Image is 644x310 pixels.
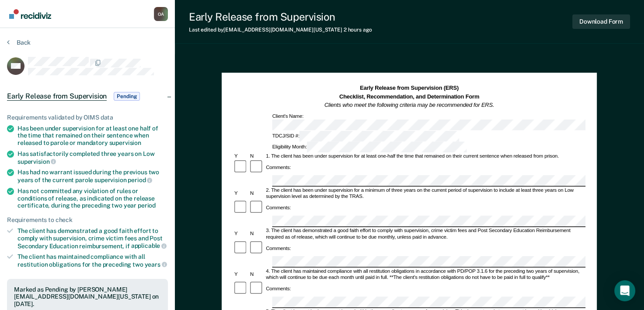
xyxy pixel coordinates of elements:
strong: Checklist, Recommendation, and Determination Form [339,93,479,99]
div: N [249,231,265,237]
div: Early Release from Supervision [189,11,372,23]
div: Comments: [265,285,292,292]
span: Early Release from Supervision [7,92,107,101]
span: supervision [109,139,141,146]
span: applicable [131,242,167,249]
div: Comments: [265,245,292,251]
div: Y [233,190,249,197]
div: Has not committed any violation of rules or conditions of release, as indicated on the release ce... [17,187,168,209]
div: The client has maintained compliance with all restitution obligations for the preceding two [17,253,168,268]
span: period [128,176,152,183]
span: supervision [17,158,56,165]
div: N [249,153,265,159]
div: 2. The client has been under supervision for a minimum of three years on the current period of su... [265,187,586,200]
div: The client has demonstrated a good faith effort to comply with supervision, crime victim fees and... [17,227,168,250]
button: Back [7,39,31,46]
div: Open Intercom Messenger [614,280,635,301]
div: 1. The client has been under supervision for at least one-half the time that remained on their cu... [265,153,586,159]
button: Download Form [572,14,630,29]
div: Y [233,271,249,278]
div: O A [154,7,168,21]
span: 2 hours ago [344,27,372,33]
div: Y [233,231,249,237]
div: Last edited by [EMAIL_ADDRESS][DOMAIN_NAME][US_STATE] [189,27,372,33]
div: 3. The client has demonstrated a good faith effort to comply with supervision, crime victim fees ... [265,228,586,241]
span: period [138,202,156,209]
div: Requirements to check [7,216,168,224]
div: Has had no warrant issued during the previous two years of the current parole supervision [17,169,168,183]
div: Eligibility Month: [271,142,468,153]
div: Y [233,153,249,159]
span: Pending [114,92,140,101]
div: Marked as Pending by [PERSON_NAME][EMAIL_ADDRESS][DOMAIN_NAME][US_STATE] on [DATE]. [14,286,161,308]
div: Has satisfactorily completed three years on Low [17,150,168,165]
div: Comments: [265,164,292,170]
span: years [145,261,167,268]
em: Clients who meet the following criteria may be recommended for ERS. [324,102,494,108]
div: N [249,190,265,197]
div: Has been under supervision for at least one half of the time that remained on their sentence when... [17,125,168,147]
img: Recidiviz [9,9,51,19]
div: N [249,271,265,278]
div: Requirements validated by OIMS data [7,114,168,121]
div: 4. The client has maintained compliance with all restitution obligations in accordance with PD/PO... [265,268,586,281]
button: Profile dropdown button [154,7,168,21]
div: Comments: [265,205,292,211]
div: TDCJ/SID #: [271,131,460,142]
strong: Early Release from Supervision (ERS) [360,85,459,91]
